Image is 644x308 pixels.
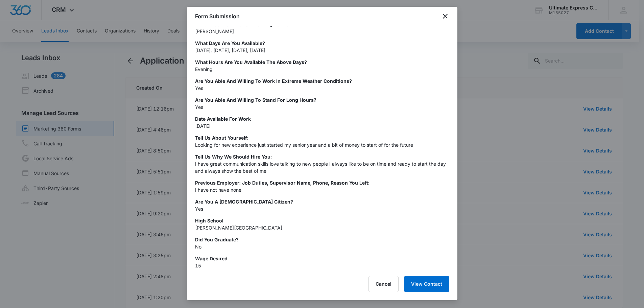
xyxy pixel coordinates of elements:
[195,115,449,122] p: Date Available For Work
[441,12,449,20] button: close
[195,236,449,243] p: Did You Graduate?
[195,47,449,54] p: [DATE], [DATE], [DATE], [DATE]
[195,141,449,148] p: Looking for new experience just started my senior year and a bit of money to start of for the future
[195,179,449,186] p: Previous Employer: Job Duties, Supervisor Name, Phone, Reason You Left:
[195,153,449,160] p: Tell Us Why We Should Hire You:
[195,103,449,111] p: Yes
[195,134,449,141] p: Tell Us About Yourself:
[195,85,449,92] p: Yes
[195,12,240,20] h1: Form Submission
[368,276,399,292] button: Cancel
[195,198,449,205] p: Are You A [DEMOGRAPHIC_DATA] Citizen?
[195,58,449,66] p: What hours are you available the above days?
[195,262,449,269] p: 15
[195,224,449,231] p: [PERSON_NAME][GEOGRAPHIC_DATA]
[195,243,449,250] p: No
[195,122,449,129] p: [DATE]
[195,186,449,193] p: I have not have none
[195,255,449,262] p: Wage Desired
[404,276,449,292] button: View Contact
[195,217,449,224] p: High School
[195,160,449,174] p: I have great communication skills love talking to new people I always like to be on time and read...
[195,28,449,35] p: [PERSON_NAME]
[195,96,449,103] p: Are you able and willing to stand for long hours?
[195,66,449,73] p: Evening
[195,40,449,47] p: What days are you available?
[195,205,449,212] p: Yes
[195,77,449,85] p: Are you able and willing to work in extreme weather conditions?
